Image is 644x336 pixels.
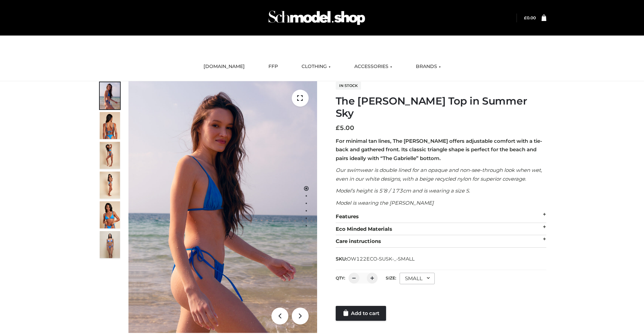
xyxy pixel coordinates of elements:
[336,306,386,321] a: Add to cart
[100,201,120,228] img: 2.Alex-top_CN-1-1-2.jpg
[296,59,336,74] a: CLOTHING
[198,59,250,74] a: [DOMAIN_NAME]
[336,223,546,236] div: Eco Minded Materials
[336,255,415,263] span: SKU:
[336,138,542,161] strong: For minimal tan lines, The [PERSON_NAME] offers adjustable comfort with a tie-back and gathered f...
[349,59,397,74] a: ACCESSORIES
[336,210,546,223] div: Features
[347,256,414,262] span: OW122ECO-SUSK-_-SMALL
[400,273,435,284] div: SMALL
[524,15,536,20] a: £0.00
[524,15,536,20] bdi: 0.00
[336,167,542,182] em: Our swimwear is double lined for an opaque and non-see-through look when wet, even in our white d...
[266,4,367,31] img: Schmodel Admin 964
[128,81,317,333] img: 1.Alex-top_SS-1_4464b1e7-c2c9-4e4b-a62c-58381cd673c0 (1)
[336,235,546,248] div: Care instructions
[336,187,470,194] em: Model’s height is 5’8 / 173cm and is wearing a size S.
[100,112,120,139] img: 5.Alex-top_CN-1-1_1-1.jpg
[336,200,434,206] em: Model is wearing the [PERSON_NAME]
[100,82,120,109] img: 1.Alex-top_SS-1_4464b1e7-c2c9-4e4b-a62c-58381cd673c0-1.jpg
[336,124,340,132] span: £
[100,231,120,258] img: SSVC.jpg
[336,95,546,119] h1: The [PERSON_NAME] Top in Summer Sky
[411,59,446,74] a: BRANDS
[100,172,120,199] img: 3.Alex-top_CN-1-1-2.jpg
[336,124,354,132] bdi: 5.00
[386,275,396,281] label: Size:
[336,82,361,90] span: In stock
[263,59,283,74] a: FFP
[524,15,527,20] span: £
[336,275,345,281] label: QTY:
[100,142,120,169] img: 4.Alex-top_CN-1-1-2.jpg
